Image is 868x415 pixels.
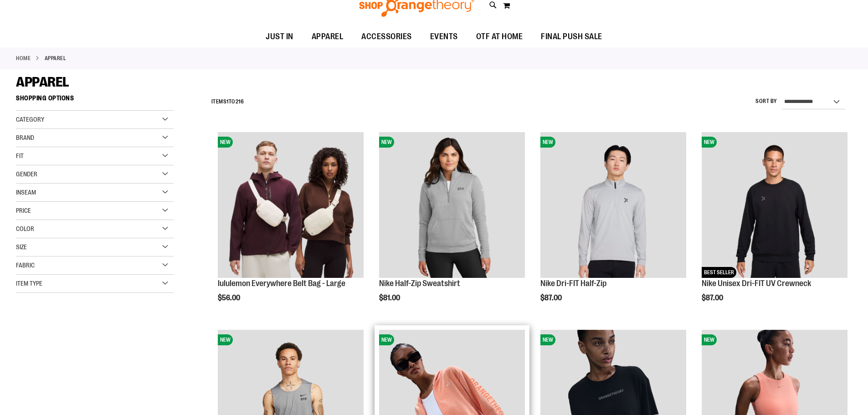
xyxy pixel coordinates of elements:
a: OTF AT HOME [467,26,532,47]
a: Home [16,54,31,62]
span: Gender [16,170,37,178]
span: OTF AT HOME [476,26,523,47]
span: 216 [236,98,244,105]
img: Nike Unisex Dri-FIT UV Crewneck [702,132,847,278]
span: $87.00 [702,294,724,302]
a: APPAREL [303,26,353,47]
span: JUST IN [266,26,293,47]
span: 1 [226,98,229,105]
span: NEW [702,334,717,345]
a: JUST IN [257,26,303,47]
span: EVENTS [430,26,458,47]
span: NEW [540,334,555,345]
a: FINAL PUSH SALE [532,26,611,47]
span: Fit [16,152,24,159]
span: Price [16,207,31,214]
span: NEW [702,137,717,148]
span: NEW [540,137,555,148]
a: Nike Unisex Dri-FIT UV Crewneck [702,279,811,288]
span: ACCESSORIES [361,26,412,47]
a: Nike Half-Zip Sweatshirt [379,279,460,288]
div: product [536,128,691,325]
img: lululemon Everywhere Belt Bag - Large [218,132,364,278]
span: NEW [379,334,394,345]
span: Fabric [16,261,35,269]
a: lululemon Everywhere Belt Bag - LargeNEW [218,132,364,279]
span: NEW [218,334,233,345]
span: $81.00 [379,294,401,302]
span: Category [16,116,44,123]
span: Size [16,243,27,251]
span: $87.00 [540,294,563,302]
div: product [213,128,368,325]
div: product [697,128,852,325]
span: APPAREL [16,74,69,90]
a: ACCESSORIES [352,26,421,47]
h2: Items to [211,95,244,109]
span: Brand [16,134,34,141]
span: APPAREL [312,26,344,47]
span: NEW [379,137,394,148]
a: Nike Dri-FIT Half-ZipNEW [540,132,686,279]
a: lululemon Everywhere Belt Bag - Large [218,279,345,288]
a: Nike Half-Zip SweatshirtNEW [379,132,525,279]
a: Nike Dri-FIT Half-Zip [540,279,606,288]
span: Color [16,225,34,232]
label: Sort By [755,97,777,105]
span: Inseam [16,189,36,196]
strong: APPAREL [45,54,67,62]
img: Nike Half-Zip Sweatshirt [379,132,525,278]
img: Nike Dri-FIT Half-Zip [540,132,686,278]
span: Item Type [16,280,42,287]
strong: Shopping Options [16,90,174,111]
span: NEW [218,137,233,148]
div: product [375,128,529,325]
a: Nike Unisex Dri-FIT UV CrewneckNEWBEST SELLER [702,132,847,279]
span: BEST SELLER [702,267,736,278]
span: $56.00 [218,294,241,302]
span: FINAL PUSH SALE [541,26,602,47]
a: EVENTS [421,26,467,47]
